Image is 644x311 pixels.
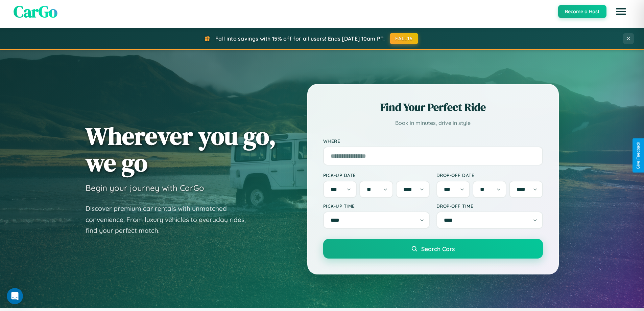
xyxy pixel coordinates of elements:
button: Open menu [612,2,630,21]
h3: Begin your journey with CarGo [86,183,204,193]
button: FALL15 [390,33,418,44]
label: Pick-up Date [323,172,430,178]
span: Search Cars [421,245,455,252]
div: Give Feedback [636,142,641,169]
p: Discover premium car rentals with unmatched convenience. From luxury vehicles to everyday rides, ... [86,203,255,236]
span: CarGo [14,0,57,23]
label: Pick-up Time [323,203,430,209]
h1: Wherever you go, we go [86,123,276,176]
label: Drop-off Date [436,172,543,178]
label: Where [323,138,543,144]
button: Search Cars [323,239,543,259]
button: Become a Host [558,5,606,18]
label: Drop-off Time [436,203,543,209]
p: Book in minutes, drive in style [323,118,543,128]
span: Fall into savings with 15% off for all users! Ends [DATE] 10am PT. [215,35,385,42]
iframe: Intercom live chat [7,288,23,304]
h2: Find Your Perfect Ride [323,100,543,115]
